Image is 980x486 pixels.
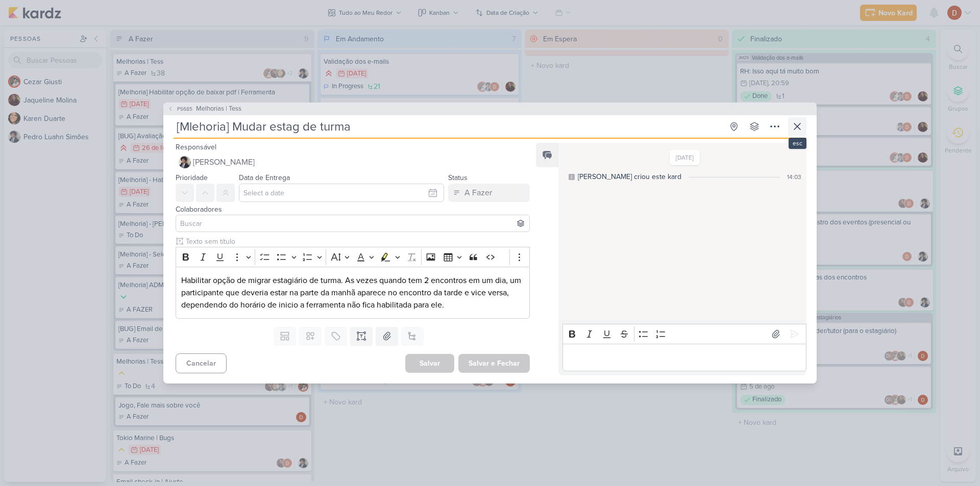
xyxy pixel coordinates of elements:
span: Melhorias | Tess [196,104,241,114]
div: Colaboradores [176,204,530,215]
div: Editor editing area: main [562,344,806,372]
label: Data de Entrega [239,173,290,182]
div: Editor toolbar [562,324,806,344]
div: esc [789,138,806,149]
div: [PERSON_NAME] criou este kard [578,171,681,182]
label: Responsável [176,143,216,151]
input: Texto sem título [184,236,530,247]
button: PS685 Melhorias | Tess [167,104,241,114]
span: [PERSON_NAME] [193,156,255,168]
button: Cancelar [176,353,227,373]
label: Status [448,173,468,182]
p: Habilitar opção de migrar estagiário de turma. As vezes quando tem 2 encontros em um dia, um part... [181,274,524,311]
button: [PERSON_NAME] [176,153,530,171]
input: Select a date [239,184,444,202]
input: Buscar [178,217,527,229]
label: Prioridade [176,173,208,182]
div: Editor toolbar [176,247,530,267]
span: PS685 [176,105,194,113]
div: 14:03 [787,172,801,182]
div: Editor editing area: main [176,267,530,319]
button: A Fazer [448,184,530,202]
img: Pedro Luahn Simões [179,156,191,168]
input: Kard Sem Título [174,117,723,136]
div: A Fazer [464,187,492,199]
